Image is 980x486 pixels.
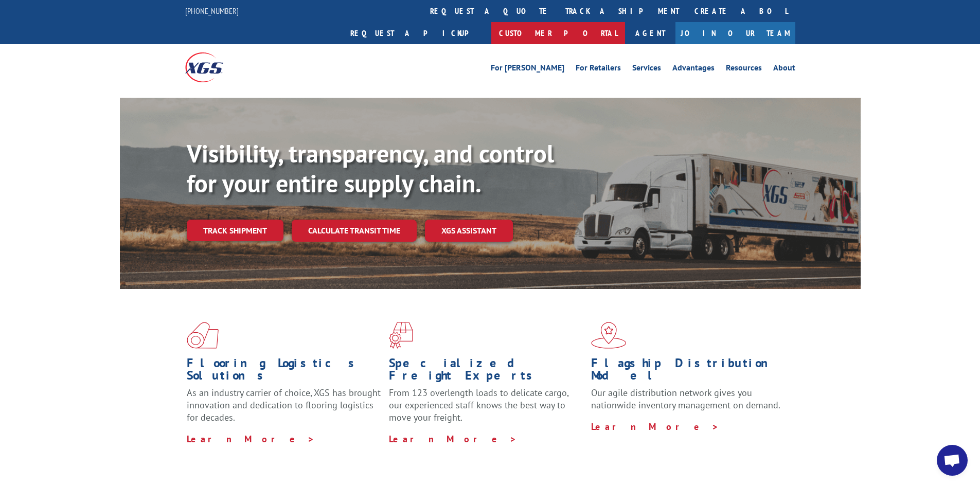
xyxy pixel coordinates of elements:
[491,64,564,75] a: For [PERSON_NAME]
[937,445,968,476] a: Open chat
[389,387,583,433] p: From 123 overlength loads to delicate cargo, our experienced staff knows the best way to move you...
[187,137,554,199] b: Visibility, transparency, and control for your entire supply chain.
[389,322,413,349] img: xgs-icon-focused-on-flooring-red
[292,220,417,242] a: Calculate transit time
[187,357,381,387] h1: Flooring Logistics Solutions
[675,22,795,44] a: Join Our Team
[187,220,283,241] a: Track shipment
[726,64,762,75] a: Resources
[632,64,661,75] a: Services
[425,220,513,242] a: XGS ASSISTANT
[672,64,715,75] a: Advantages
[389,433,517,445] a: Learn More >
[591,387,780,411] span: Our agile distribution network gives you nationwide inventory management on demand.
[187,322,219,349] img: xgs-icon-total-supply-chain-intelligence-red
[591,322,627,349] img: xgs-icon-flagship-distribution-model-red
[591,421,719,433] a: Learn More >
[576,64,621,75] a: For Retailers
[187,387,381,423] span: As an industry carrier of choice, XGS has brought innovation and dedication to flooring logistics...
[625,22,675,44] a: Agent
[491,22,625,44] a: Customer Portal
[187,433,315,445] a: Learn More >
[591,357,786,387] h1: Flagship Distribution Model
[389,357,583,387] h1: Specialized Freight Experts
[773,64,795,75] a: About
[185,6,239,16] a: [PHONE_NUMBER]
[343,22,491,44] a: Request a pickup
